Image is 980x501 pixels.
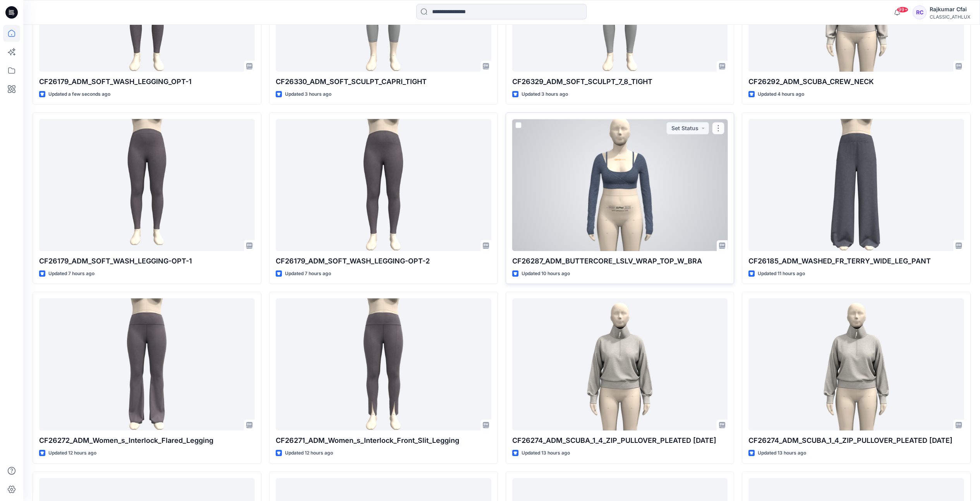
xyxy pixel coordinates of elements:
p: CF26329_ADM_SOFT_SCULPT_7_8_TIGHT [512,76,728,87]
a: CF26274_ADM_SCUBA_1_4_ZIP_PULLOVER_PLEATED 12OCT25 [512,298,728,430]
p: Updated 13 hours ago [758,449,806,457]
a: CF26179_ADM_SOFT_WASH_LEGGING-OPT-1 [39,119,255,251]
p: CF26274_ADM_SCUBA_1_4_ZIP_PULLOVER_PLEATED [DATE] [748,435,964,446]
a: CF26179_ADM_SOFT_WASH_LEGGING-OPT-2 [276,119,491,251]
span: 99+ [897,7,908,13]
p: CF26185_ADM_WASHED_FR_TERRY_WIDE_LEG_PANT [748,256,964,267]
p: CF26330_ADM_SOFT_SCULPT_CAPRI_TIGHT [276,76,491,87]
p: Updated 4 hours ago [758,90,804,98]
div: CLASSIC_ATHLUX [930,14,970,20]
p: Updated 3 hours ago [285,90,331,98]
p: CF26179_ADM_SOFT_WASH_LEGGING_OPT-1 [39,76,255,87]
a: CF26272_ADM_Women_s_Interlock_Flared_Legging [39,298,255,430]
p: Updated 10 hours ago [522,270,570,278]
a: CF26274_ADM_SCUBA_1_4_ZIP_PULLOVER_PLEATED 12OCT25 [748,298,964,430]
p: Updated 7 hours ago [285,270,331,278]
p: CF26272_ADM_Women_s_Interlock_Flared_Legging [39,435,255,446]
a: CF26271_ADM_Women_s_Interlock_Front_Slit_Legging [276,298,491,430]
p: Updated 13 hours ago [522,449,570,457]
div: Rajkumar Cfai [930,5,970,14]
p: Updated 12 hours ago [48,449,96,457]
p: Updated 7 hours ago [48,270,94,278]
p: Updated 3 hours ago [522,90,568,98]
p: Updated 11 hours ago [758,270,805,278]
p: CF26287_ADM_BUTTERCORE_LSLV_WRAP_TOP_W_BRA [512,256,728,267]
p: CF26179_ADM_SOFT_WASH_LEGGING-OPT-1 [39,256,255,267]
p: CF26292_ADM_SCUBA_CREW_NECK [748,76,964,87]
a: CF26287_ADM_BUTTERCORE_LSLV_WRAP_TOP_W_BRA [512,119,728,251]
p: Updated a few seconds ago [48,90,110,98]
a: CF26185_ADM_WASHED_FR_TERRY_WIDE_LEG_PANT [748,119,964,251]
p: CF26274_ADM_SCUBA_1_4_ZIP_PULLOVER_PLEATED [DATE] [512,435,728,446]
div: RC [913,5,927,19]
p: CF26271_ADM_Women_s_Interlock_Front_Slit_Legging [276,435,491,446]
p: Updated 12 hours ago [285,449,333,457]
p: CF26179_ADM_SOFT_WASH_LEGGING-OPT-2 [276,256,491,267]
